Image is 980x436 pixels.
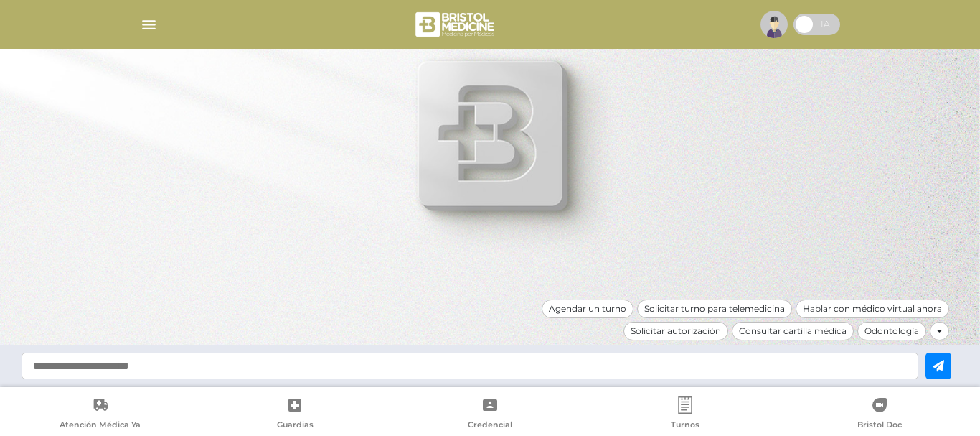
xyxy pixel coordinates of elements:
[732,322,854,340] div: Consultar cartilla médica
[796,300,949,318] div: Hablar con médico virtual ahora
[760,11,788,38] img: profile-placeholder.svg
[413,7,499,42] img: bristol-medicine-blanco.png
[3,396,198,433] a: Atención Médica Ya
[782,396,977,433] a: Bristol Doc
[637,300,792,318] div: Solicitar turno para telemedicina
[468,419,512,432] span: Credencial
[857,322,926,340] div: Odontología
[542,300,633,318] div: Agendar un turno
[671,419,699,432] span: Turnos
[140,16,158,34] img: Cober_menu-lines-white.svg
[277,419,314,432] span: Guardias
[857,419,902,432] span: Bristol Doc
[588,396,783,433] a: Turnos
[623,322,728,340] div: Solicitar autorización
[60,419,141,432] span: Atención Médica Ya
[198,396,393,433] a: Guardias
[392,396,588,433] a: Credencial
